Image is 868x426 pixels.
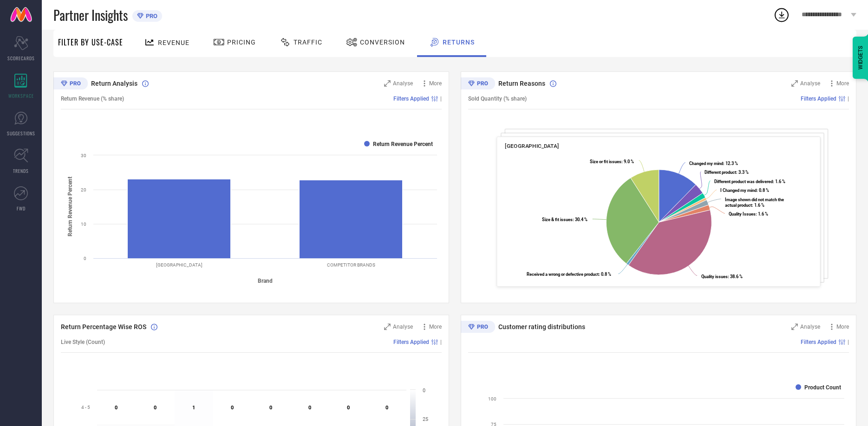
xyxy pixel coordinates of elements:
span: | [848,339,849,345]
span: Analyse [800,80,820,87]
span: Filters Applied [393,95,429,102]
span: TRENDS [13,167,29,174]
svg: Zoom [791,324,798,330]
text: : 38.6 % [701,273,742,279]
tspan: Changed my mind [689,161,723,166]
text: COMPETITOR BRANDS [327,262,375,267]
text: : 3.3 % [705,170,749,175]
div: Open download list [773,6,790,23]
text: Product Count [804,384,841,391]
span: Revenue [158,39,189,46]
span: Partner Insights [53,6,128,25]
span: | [440,95,442,102]
text: 30 [81,153,86,158]
text: : 1.6 % [714,179,785,184]
span: Filters Applied [801,95,836,102]
tspan: Return Revenue Percent [67,177,73,237]
tspan: Quality Issues [729,211,756,216]
text: 25 [423,416,428,422]
text: 10 [81,222,86,227]
text: 0 [84,256,86,261]
tspan: Quality issues [701,273,727,279]
svg: Zoom [384,80,391,87]
span: Filters Applied [393,339,429,345]
span: Return Reasons [498,80,545,87]
text: 4 - 5 [81,405,90,410]
span: Return Percentage Wise ROS [61,323,146,331]
text: : 1.6 % [724,197,783,208]
text: 0 [269,405,272,411]
svg: Zoom [791,80,798,87]
span: Returns [443,38,475,46]
text: 0 [423,388,425,394]
span: FWD [17,205,26,212]
span: Return Revenue (% share) [61,95,124,102]
span: More [429,324,442,330]
span: Return Analysis [91,80,137,87]
span: Analyse [393,80,413,87]
text: : 30.4 % [542,217,587,222]
text: : 1.6 % [729,211,768,216]
span: Analyse [393,324,413,330]
tspan: Different product was delivered [714,179,773,184]
tspan: Size & fit issues [542,217,573,222]
span: Sold Quantity (% share) [468,95,527,102]
span: More [836,80,849,87]
text: : 0.8 % [720,188,769,193]
text: [GEOGRAPHIC_DATA] [156,262,202,267]
text: 0 [347,405,350,411]
span: Live Style (Count) [61,339,105,345]
div: Premium [461,77,495,91]
span: [GEOGRAPHIC_DATA] [505,143,559,149]
span: Traffic [294,38,322,46]
tspan: Received a wrong or defective product [527,272,599,277]
span: More [836,324,849,330]
text: 20 [81,187,86,192]
span: Filters Applied [801,339,836,345]
span: Pricing [227,38,256,46]
text: 1 [192,405,195,411]
span: | [848,95,849,102]
span: Analyse [800,324,820,330]
tspan: Image shown did not match the actual product [724,197,783,208]
tspan: Brand [258,278,273,284]
span: SUGGESTIONS [7,130,35,137]
text: 0 [308,405,311,411]
text: 100 [488,396,496,401]
span: PRO [144,13,157,19]
span: Conversion [360,38,405,46]
text: 0 [154,405,157,411]
tspan: Size or fit issues [590,159,621,164]
span: Customer rating distributions [498,323,585,331]
span: More [429,80,442,87]
div: Premium [53,77,88,91]
svg: Zoom [384,324,391,330]
text: : 12.3 % [689,161,738,166]
div: Premium [461,321,495,335]
text: : 0.8 % [527,272,611,277]
tspan: I Changed my mind [720,188,757,193]
text: 0 [115,405,117,411]
tspan: Different product [705,170,736,175]
span: Filter By Use-Case [58,37,123,48]
span: WORKSPACE [8,92,34,99]
text: 0 [231,405,234,411]
text: 0 [385,405,388,411]
text: : 9.0 % [590,159,634,164]
text: Return Revenue Percent [373,141,433,147]
span: | [440,339,442,345]
span: SCORECARDS [7,55,35,62]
